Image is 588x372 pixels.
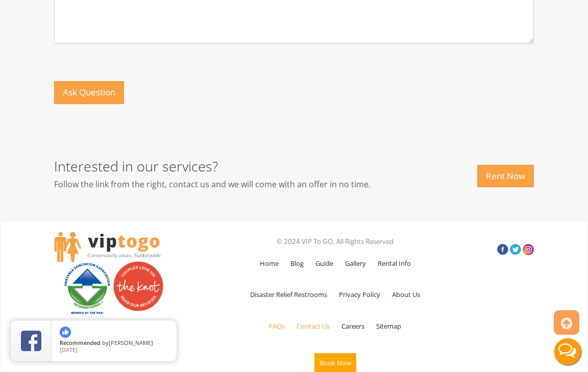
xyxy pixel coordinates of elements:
p: © 2024 VIP To GO. All Rights Reserved [211,235,459,249]
a: Sitemap [371,311,406,341]
span: [PERSON_NAME] [109,339,153,346]
a: Home [255,249,284,278]
a: About Us [387,280,425,309]
a: Guide [310,249,338,278]
a: Rent Now [477,165,534,188]
span: [DATE] [60,346,78,354]
a: FAQs [264,311,290,341]
img: thumbs up icon [60,327,71,338]
span: by [60,340,168,347]
a: Twitter [510,244,521,255]
a: Privacy Policy [334,280,385,309]
a: Blog [285,249,309,278]
button: Ask Question [54,81,124,104]
a: Contact Us [291,311,335,341]
a: Disaster Relief Restrooms [245,280,332,309]
h2: Interested in our services? [54,159,410,174]
a: Facebook [497,244,508,255]
p: Follow the link from the right, contact us and we will come with an offer in no time. [54,176,410,192]
button: Live Chat [547,331,588,372]
a: Rental Info [373,249,416,278]
a: Careers [336,311,370,341]
a: Insta [523,244,534,255]
img: Review Rating [21,331,41,351]
img: Couples love us! See our reviews on The Knot. [113,261,164,312]
span: Recommended [60,339,101,346]
a: Gallery [340,249,371,278]
img: viptogo LogoVIPTOGO [54,232,161,262]
img: PSAI Member Logo [62,261,113,315]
